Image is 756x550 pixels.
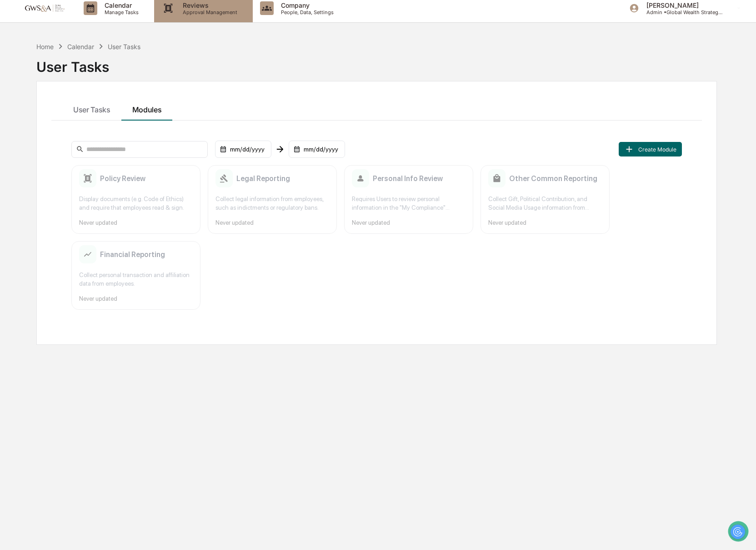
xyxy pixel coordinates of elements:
div: Never updated [79,295,193,302]
div: Never updated [215,219,329,226]
a: Powered byPylon [64,154,110,161]
p: How can we help? [9,19,165,34]
p: Admin • Global Wealth Strategies Associates [639,9,724,15]
p: Reviews [175,1,242,9]
span: Data Lookup [18,132,57,141]
a: 🗄️Attestations [62,111,116,127]
div: mm/dd/yyyy [289,141,345,158]
button: Modules [121,96,173,121]
span: Preclearance [18,115,59,124]
div: Never updated [79,219,193,226]
div: Requires Users to review personal information in the "My Compliance" Greenboard module and ensure... [352,195,466,212]
button: Create Module [619,142,681,156]
div: Calendar [67,43,94,50]
div: Collect legal information from employees, such as indictments or regulatory bans. [215,195,329,212]
div: Start new chat [31,70,149,79]
div: User Tasks [108,43,140,50]
div: User Tasks [36,51,717,75]
span: Pylon [90,154,110,161]
button: User Tasks [62,96,121,121]
p: [PERSON_NAME] [639,1,724,9]
h2: Financial Reporting [100,250,165,259]
div: 🔎 [9,133,16,140]
div: Never updated [352,219,466,226]
iframe: Open customer support [727,520,751,545]
div: Home [36,43,54,50]
div: 🖐️ [9,116,16,123]
p: Company [274,1,338,9]
p: Calendar [97,1,143,9]
p: Manage Tasks [97,9,143,15]
div: Collect personal transaction and affiliation data from employees. [79,271,193,288]
img: 1746055101610-c473b297-6a78-478c-a979-82029cc54cd1 [9,70,25,86]
div: Display documents (e.g. Code of Ethics) and require that employees read & sign. [79,195,193,212]
div: Never updated [488,219,602,226]
div: mm/dd/yyyy [215,141,271,158]
a: 🔎Data Lookup [5,128,61,145]
h2: Personal Info Review [373,174,443,183]
a: 🖐️Preclearance [5,111,62,127]
span: Attestations [75,115,113,124]
h2: Legal Reporting [236,174,290,183]
button: Start new chat [155,72,165,83]
p: People, Data, Settings [274,9,338,15]
h2: Policy Review [100,174,145,183]
div: Collect Gift, Political Contribution, and Social Media Usage information from employees. [488,195,602,212]
img: logo [22,4,65,12]
p: Approval Management [175,9,242,15]
div: We're available if you need us! [31,79,115,86]
h2: Other Common Reporting [509,174,597,183]
div: 🗄️ [66,116,73,123]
